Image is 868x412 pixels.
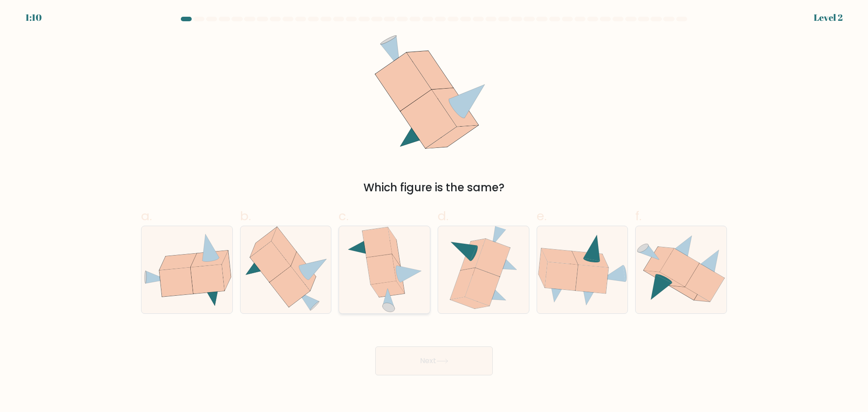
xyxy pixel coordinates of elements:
span: c. [339,207,349,225]
button: Next [375,346,493,375]
div: Which figure is the same? [146,180,722,196]
span: a. [141,207,152,225]
div: Level 2 [814,11,843,24]
span: e. [537,207,547,225]
div: 1:10 [25,11,42,24]
span: d. [438,207,448,225]
span: b. [240,207,251,225]
span: f. [635,207,642,225]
